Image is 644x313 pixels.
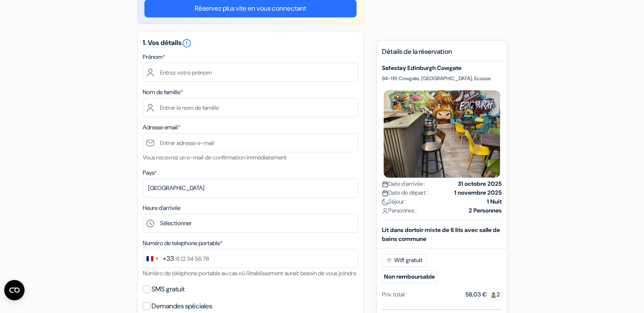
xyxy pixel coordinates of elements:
[458,179,502,188] strong: 31 octobre 2025
[143,123,180,132] label: Adresse email
[163,254,174,264] div: +33
[382,254,426,267] span: Wifi gratuit
[143,133,358,152] input: Entrer adresse e-mail
[143,154,287,161] small: Vous recevrez un e-mail de confirmation immédiatement
[152,283,185,295] label: SMS gratuit
[382,197,407,206] span: Séjour :
[465,290,502,299] div: 58,03 €
[382,226,500,243] b: Lit dans dortoir mixte de 6 lits avec salle de bains commune
[4,280,25,300] button: Ouvrir le widget CMP
[382,181,388,187] img: calendar.svg
[382,190,388,196] img: calendar.svg
[490,292,497,298] img: guest.svg
[454,188,502,197] strong: 1 novembre 2025
[382,290,407,299] div: Prix total :
[469,206,502,215] strong: 2 Personnes
[382,179,426,188] span: Date d'arrivée :
[487,288,502,300] span: 2
[152,300,212,312] label: Demandes spéciales
[386,257,392,264] img: free_wifi.svg
[143,269,356,277] small: Numéro de téléphone portable au cas où l'établissement aurait besoin de vous joindre
[143,98,358,117] input: Entrer le nom de famille
[143,249,358,268] input: 6 12 34 56 78
[143,204,180,212] label: Heure d'arrivée
[382,64,502,72] h5: Safestay Edinburgh Cowgate
[382,206,417,215] span: Personnes :
[382,48,502,61] h5: Détails de la réservation
[382,270,437,283] small: Non remboursable
[143,88,183,97] label: Nom de famille
[143,168,157,177] label: Pays
[143,53,165,61] label: Prénom
[182,38,192,47] a: error_outline
[143,239,223,248] label: Numéro de telephone portable
[143,38,358,48] h5: 1. Vos détails
[382,199,388,205] img: moon.svg
[382,75,502,82] p: 94-116 Cowgate, [GEOGRAPHIC_DATA], Ecosse
[143,249,174,268] button: Change country, selected France (+33)
[382,208,388,214] img: user_icon.svg
[182,38,192,48] i: error_outline
[143,63,358,82] input: Entrez votre prénom
[382,188,428,197] span: Date de départ :
[487,197,502,206] strong: 1 Nuit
